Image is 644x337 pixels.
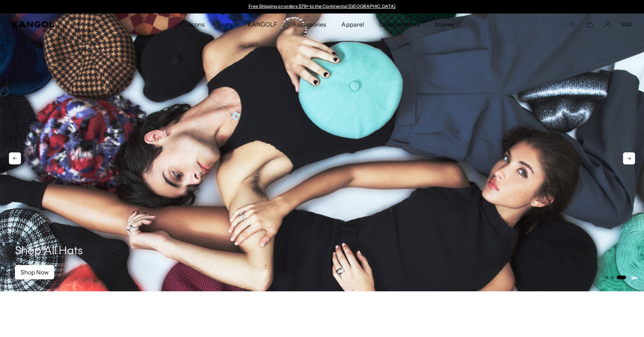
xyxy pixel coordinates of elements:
a: Stories [427,13,462,35]
span: Accessories [292,13,326,35]
a: Shop Now [15,265,54,279]
button: Go to slide 2 [611,276,614,279]
a: Icons [182,13,212,35]
span: Hats [220,13,233,35]
a: Free Shipping on orders $79+ to the Continental [GEOGRAPHIC_DATA] [249,3,395,9]
h1: Shop All Hats [15,244,83,259]
summary: Search here [569,21,576,28]
span: Icons [190,13,205,35]
a: Kangol [12,21,126,27]
div: Announcement [245,4,399,10]
button: Cart [586,21,593,28]
span: Apparel [341,13,364,35]
a: Collaborations [372,13,427,35]
span: KANGOLF [248,13,277,35]
div: 1 of 2 [245,4,399,10]
slideshow-component: Announcement bar [245,4,399,10]
span: Stories [435,13,454,35]
a: Account [604,21,610,28]
button: Go to slide 1 [605,276,608,279]
a: Hats [212,13,240,35]
ul: Select a slide to show [604,274,626,280]
a: Apparel [334,13,371,35]
button: USD [621,21,632,28]
span: Collaborations [379,13,420,35]
button: Go to slide 3 [617,276,626,279]
a: Accessories [285,13,334,35]
a: KANGOLF [240,13,285,35]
